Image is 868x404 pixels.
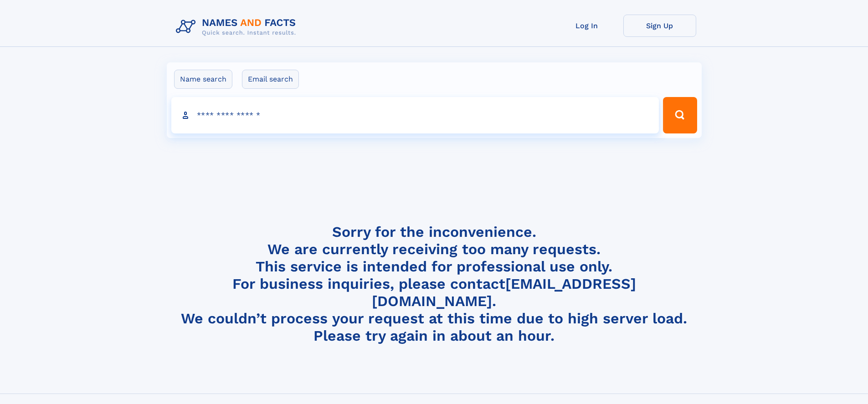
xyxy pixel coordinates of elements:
[550,15,623,37] a: Log In
[171,97,659,133] input: search input
[663,97,697,133] button: Search Button
[172,15,303,39] img: Logo Names and Facts
[242,70,299,89] label: Email search
[172,223,696,345] h4: Sorry for the inconvenience. We are currently receiving too many requests. This service is intend...
[174,70,232,89] label: Name search
[623,15,696,37] a: Sign Up
[372,275,636,310] a: [EMAIL_ADDRESS][DOMAIN_NAME]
